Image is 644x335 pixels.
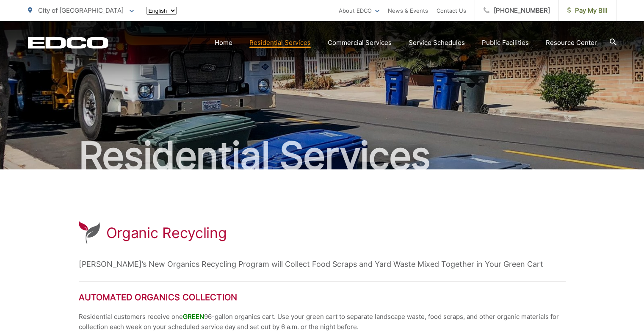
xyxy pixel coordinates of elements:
select: Select a language [146,7,177,15]
a: About EDCO [339,6,379,16]
h1: Organic Recycling [106,224,227,241]
a: News & Events [388,6,428,16]
a: Residential Services [249,38,311,48]
p: Residential customers receive one 96-gallon organics cart. Use your green cart to separate landsc... [79,312,566,332]
span: City of [GEOGRAPHIC_DATA] [38,6,124,14]
a: Commercial Services [328,38,392,48]
a: EDCD logo. Return to the homepage. [28,37,108,49]
a: Home [215,38,232,48]
a: Contact Us [437,6,466,16]
a: Public Facilities [482,38,529,48]
a: Resource Center [546,38,597,48]
a: Service Schedules [409,38,465,48]
h2: Residential Services [28,135,616,177]
span: Pay My Bill [567,6,608,16]
p: [PERSON_NAME]’s New Organics Recycling Program will Collect Food Scraps and Yard Waste Mixed Toge... [79,258,566,271]
span: GREEN [183,313,204,321]
h2: Automated Organics Collection [79,292,566,302]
